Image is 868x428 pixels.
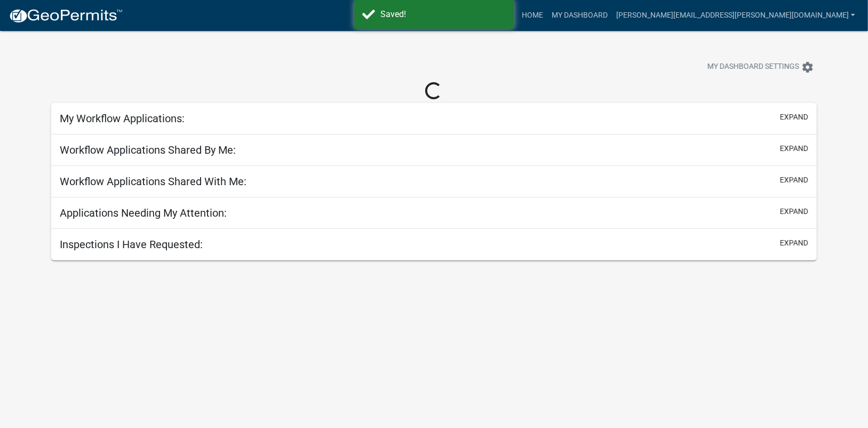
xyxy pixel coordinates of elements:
[707,61,799,74] span: My Dashboard Settings
[780,206,808,217] button: expand
[60,238,203,251] h5: Inspections I Have Requested:
[699,57,823,77] button: My Dashboard Settingssettings
[801,61,814,74] i: settings
[60,175,246,188] h5: Workflow Applications Shared With Me:
[60,144,236,156] h5: Workflow Applications Shared By Me:
[381,8,506,21] div: Saved!
[517,5,547,26] a: Home
[547,5,612,26] a: My Dashboard
[612,5,859,26] a: [PERSON_NAME][EMAIL_ADDRESS][PERSON_NAME][DOMAIN_NAME]
[780,112,808,123] button: expand
[60,112,185,125] h5: My Workflow Applications:
[780,143,808,154] button: expand
[780,175,808,186] button: expand
[780,237,808,249] button: expand
[60,207,227,219] h5: Applications Needing My Attention:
